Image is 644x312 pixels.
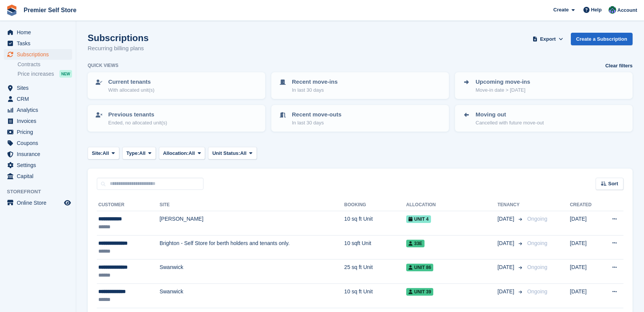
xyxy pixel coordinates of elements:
a: Clear filters [605,62,633,70]
p: Recent move-outs [292,110,341,119]
a: menu [4,149,72,159]
p: With allocated unit(s) [108,86,154,94]
a: menu [4,27,72,38]
span: Coupons [17,138,62,148]
td: Swanwick [160,259,344,284]
a: menu [4,160,72,170]
th: Allocation [406,199,498,211]
a: Recent move-ins In last 30 days [272,73,448,98]
h1: Subscriptions [88,33,149,43]
span: Help [591,6,602,14]
a: Create a Subscription [571,33,633,45]
th: Created [570,199,601,211]
span: Unit 4 [406,215,431,223]
a: Recent move-outs In last 30 days [272,106,448,131]
span: Tasks [17,38,62,49]
th: Tenancy [497,199,524,211]
span: All [139,150,146,157]
span: Unit Status: [212,150,240,157]
th: Site [160,199,344,211]
button: Allocation: All [159,147,205,159]
button: Site: All [88,147,119,159]
a: menu [4,116,72,126]
a: Preview store [63,198,72,207]
span: Pricing [17,127,62,137]
p: In last 30 days [292,86,338,94]
span: Account [617,6,637,14]
td: 10 sq ft Unit [344,283,406,308]
span: All [240,150,247,157]
td: [DATE] [570,283,601,308]
span: [DATE] [497,239,516,247]
a: Price increases NEW [18,70,72,78]
span: Export [540,35,556,43]
td: [PERSON_NAME] [160,211,344,236]
a: menu [4,171,72,181]
span: Ongoing [527,264,547,270]
div: NEW [59,70,72,78]
td: [DATE] [570,235,601,259]
span: [DATE] [497,263,516,271]
a: menu [4,197,72,208]
td: 10 sq ft Unit [344,211,406,236]
span: Unit 86 [406,264,434,271]
span: 33E [406,240,425,247]
button: Unit Status: All [208,147,256,159]
p: Ended, no allocated unit(s) [108,119,167,127]
td: Brighton - Self Store for berth holders and tenants only. [160,235,344,259]
th: Booking [344,199,406,211]
a: Premier Self Store [21,4,80,16]
p: Recurring billing plans [88,44,149,53]
span: Analytics [17,105,62,115]
a: Current tenants With allocated unit(s) [88,73,264,98]
span: Settings [17,160,62,170]
span: [DATE] [497,288,516,296]
span: All [103,150,109,157]
span: Capital [17,171,62,181]
img: Jo Granger [609,6,616,14]
a: menu [4,105,72,115]
td: [DATE] [570,259,601,284]
span: Ongoing [527,240,547,246]
p: In last 30 days [292,119,341,127]
a: Previous tenants Ended, no allocated unit(s) [88,106,264,131]
a: menu [4,138,72,148]
p: Recent move-ins [292,78,338,86]
span: Sort [608,180,618,188]
img: stora-icon-8386f47178a22dfd0bd8f6a31ec36ba5ce8667c1dd55bd0f319d3a0aa187defe.svg [6,5,18,16]
td: [DATE] [570,211,601,236]
h6: Quick views [88,62,119,69]
span: Subscriptions [17,49,62,60]
span: Home [17,27,62,38]
span: Sites [17,83,62,93]
button: Type: All [122,147,156,159]
p: Upcoming move-ins [476,78,530,86]
span: CRM [17,94,62,104]
a: Contracts [18,61,72,68]
span: Type: [127,150,139,157]
p: Previous tenants [108,110,167,119]
span: Insurance [17,149,62,159]
p: Current tenants [108,78,154,86]
a: menu [4,38,72,49]
span: Online Store [17,197,62,208]
span: Price increases [18,70,54,78]
span: Unit 39 [406,288,434,296]
p: Cancelled with future move-out [476,119,544,127]
a: menu [4,94,72,104]
a: menu [4,49,72,60]
td: Swanwick [160,283,344,308]
a: Upcoming move-ins Move-in date > [DATE] [456,73,632,98]
span: Site: [92,150,103,157]
span: Invoices [17,116,62,126]
a: menu [4,83,72,93]
span: [DATE] [497,215,516,223]
p: Moving out [476,110,544,119]
td: 10 sqft Unit [344,235,406,259]
p: Move-in date > [DATE] [476,86,530,94]
span: Ongoing [527,288,547,294]
th: Customer [97,199,160,211]
button: Export [531,33,565,45]
span: Allocation: [163,150,189,157]
span: All [189,150,195,157]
